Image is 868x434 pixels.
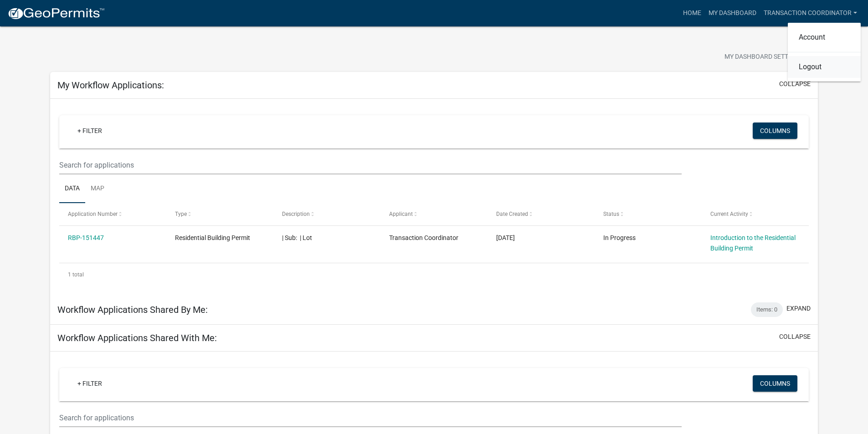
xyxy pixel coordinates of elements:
datatable-header-cell: Description [273,203,380,225]
span: My Dashboard Settings [724,52,803,63]
a: Introduction to the Residential Building Permit [710,234,796,252]
span: Applicant [389,211,413,217]
a: Account [788,26,861,48]
input: Search for applications [59,408,681,427]
button: Columns [753,375,797,392]
a: Data [59,174,85,204]
span: Current Activity [710,211,748,217]
div: Transaction Coordinator [788,23,861,82]
a: Transaction Coordinator [760,5,861,22]
a: Map [85,174,110,204]
span: Application Number [68,211,118,217]
a: My Dashboard [705,5,760,22]
span: | Sub: | Lot [282,234,312,241]
a: + Filter [70,123,109,139]
span: Description [282,211,310,217]
datatable-header-cell: Applicant [380,203,488,225]
a: + Filter [70,375,109,392]
span: Status [603,211,619,217]
button: My Dashboard Settingssettings [717,48,823,66]
datatable-header-cell: Current Activity [701,203,808,225]
datatable-header-cell: Type [166,203,273,225]
datatable-header-cell: Application Number [59,203,166,225]
span: 07/18/2023 [496,234,515,241]
h5: Workflow Applications Shared With Me: [57,332,217,343]
div: collapse [50,99,818,295]
button: Columns [753,123,797,139]
h5: Workflow Applications Shared By Me: [57,304,208,315]
button: collapse [779,332,811,342]
input: Search for applications [59,156,681,174]
span: Residential Building Permit [175,234,250,241]
a: RBP-151447 [68,234,104,241]
button: expand [786,304,811,313]
datatable-header-cell: Date Created [488,203,595,225]
a: Logout [788,56,861,78]
datatable-header-cell: Status [594,203,701,225]
a: Home [679,5,705,22]
span: Transaction Coordinator [389,234,458,241]
div: Items: 0 [751,302,783,317]
span: Type [175,211,187,217]
div: 1 total [59,263,809,286]
button: collapse [779,79,811,89]
span: In Progress [603,234,636,241]
span: Date Created [496,211,528,217]
h5: My Workflow Applications: [57,80,164,91]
